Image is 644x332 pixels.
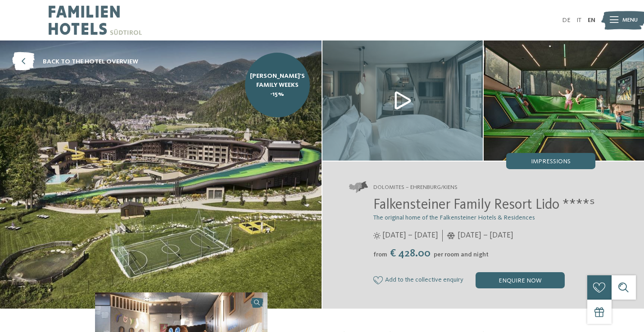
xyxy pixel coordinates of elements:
i: Opening times in winter [447,232,455,239]
span: Falkensteiner Family Resort Lido ****ˢ [373,198,595,212]
a: [PERSON_NAME]'s Family Weeks -15% [245,53,310,117]
span: back to the hotel overview [43,57,138,66]
span: Add to the collective enquiry [385,277,463,284]
span: [DATE] – [DATE] [382,230,438,241]
span: per room and night [434,251,489,258]
a: back to the hotel overview [12,53,138,71]
span: [PERSON_NAME]'s Family Weeks -15% [250,72,305,99]
img: The family hotel near the Dolomites with unique flair [484,40,644,161]
a: EN [588,17,595,23]
span: Dolomites – Ehrenburg/Kiens [373,184,458,192]
a: DE [562,17,571,23]
a: IT [576,17,581,23]
span: Impressions [531,158,571,165]
span: The original home of the Falkensteiner Hotels & Residences [373,215,535,221]
span: [DATE] – [DATE] [458,230,513,241]
span: Menu [622,16,638,24]
div: enquire now [476,272,565,288]
img: The family hotel near the Dolomites with unique flair [322,40,483,161]
span: € 428.00 [388,248,433,259]
i: Opening times in summer [373,232,381,239]
span: from [373,251,387,258]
